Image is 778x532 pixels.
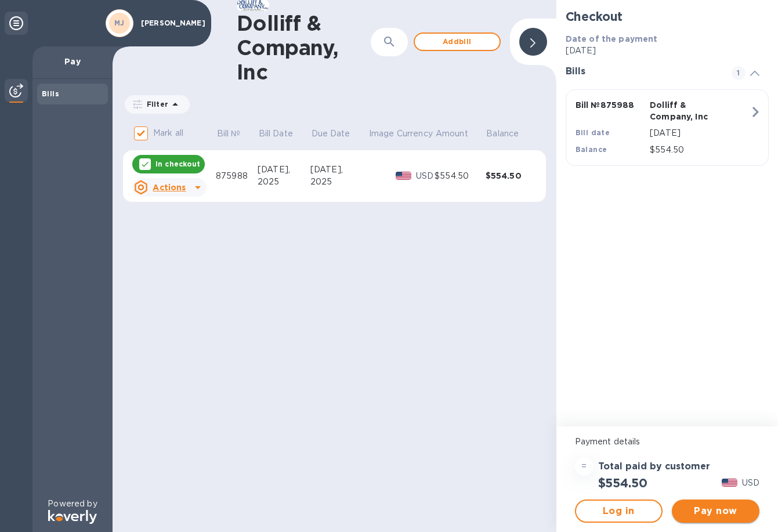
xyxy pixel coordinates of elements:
[650,99,719,122] p: Dolliff & Company, Inc
[310,176,368,188] div: 2025
[237,11,371,84] h1: Dolliff & Company, Inc
[424,35,490,49] span: Add bill
[141,19,199,27] p: [PERSON_NAME]
[742,477,759,489] p: USD
[155,159,200,169] p: In checkout
[732,66,746,80] span: 1
[42,56,103,67] p: Pay
[576,145,607,154] b: Balance
[396,172,411,180] img: USD
[681,504,750,518] span: Pay now
[566,45,769,57] p: [DATE]
[566,9,769,24] h2: Checkout
[258,164,310,176] div: [DATE],
[310,164,368,176] div: [DATE],
[650,127,750,139] p: [DATE]
[486,170,537,182] div: $554.50
[575,436,759,448] p: Payment details
[598,461,710,472] h3: Total paid by customer
[153,127,183,139] p: Mark all
[575,500,663,523] button: Log in
[114,19,125,27] b: MJ
[486,128,534,140] span: Balance
[435,170,485,182] div: $554.50
[48,510,97,524] img: Logo
[259,128,293,140] p: Bill Date
[48,498,97,510] p: Powered by
[259,128,308,140] span: Bill Date
[436,128,483,140] span: Amount
[142,99,168,109] p: Filter
[414,32,501,51] button: Addbill
[575,457,594,476] div: =
[576,128,610,137] b: Bill date
[312,128,350,140] p: Due Date
[42,89,59,98] b: Bills
[436,128,468,140] p: Amount
[397,128,433,140] p: Currency
[722,479,737,487] img: USD
[217,128,241,140] p: Bill №
[650,144,750,156] p: $554.50
[312,128,366,140] span: Due Date
[585,504,652,518] span: Log in
[576,99,645,111] p: Bill № 875988
[566,66,718,77] h3: Bills
[258,176,310,188] div: 2025
[566,34,658,44] b: Date of the payment
[486,128,519,140] p: Balance
[216,170,258,182] div: 875988
[153,183,186,192] u: Actions
[598,476,647,490] h2: $554.50
[672,500,759,523] button: Pay now
[416,170,435,182] p: USD
[369,128,395,140] p: Image
[217,128,256,140] span: Bill №
[566,89,769,166] button: Bill №875988Dolliff & Company, IncBill date[DATE]Balance$554.50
